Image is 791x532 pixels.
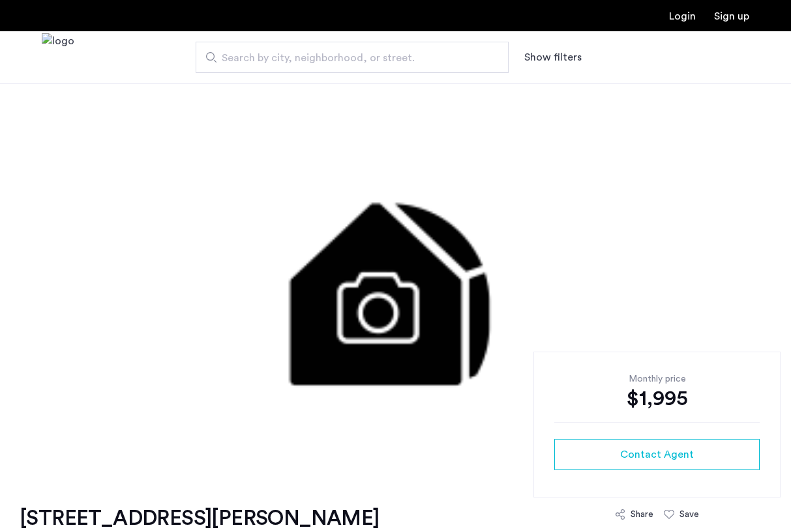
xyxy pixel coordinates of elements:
[631,508,653,521] div: Share
[142,83,648,474] img: 3.gif
[222,50,472,66] span: Search by city, neighborhood, or street.
[20,505,380,531] h1: [STREET_ADDRESS][PERSON_NAME]
[554,372,760,385] div: Monthly price
[196,42,509,73] input: Apartment Search
[554,385,760,412] div: $1,995
[554,439,760,470] button: button
[714,11,749,21] a: Registration
[42,33,74,82] img: logo
[669,11,696,21] a: Login
[620,447,694,462] span: Contact Agent
[42,33,74,82] a: Cazamio Logo
[524,49,582,65] button: Show or hide filters
[679,508,699,521] div: Save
